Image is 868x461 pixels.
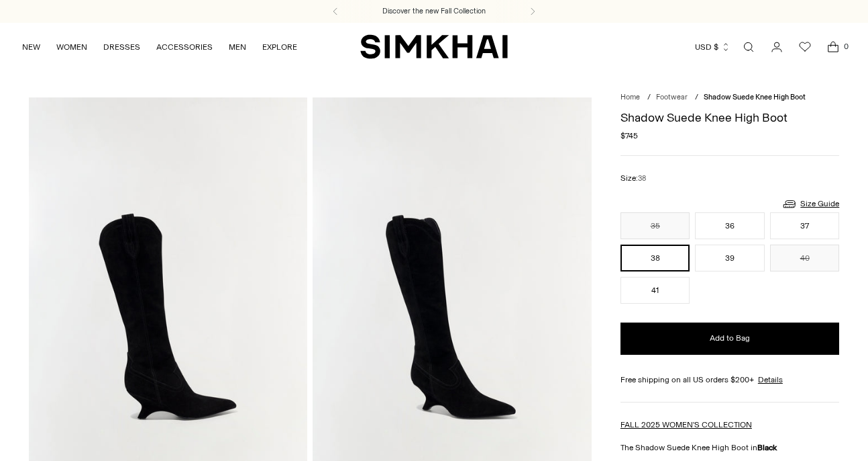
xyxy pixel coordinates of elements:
a: Wishlist [792,34,818,60]
button: 41 [620,277,690,304]
button: 36 [695,212,764,239]
div: / [695,92,698,103]
span: Shadow Suede Knee High Boot [704,93,806,101]
a: SIMKHAI [360,34,508,60]
button: 35 [620,212,690,239]
div: Free shipping on all US orders $200+ [620,374,839,386]
a: DRESSES [103,32,140,62]
a: MEN [229,32,246,62]
span: 0 [840,40,852,52]
div: / [647,92,651,103]
span: 38 [638,174,646,183]
a: Footwear [656,93,688,101]
button: USD $ [695,32,730,62]
a: Open search modal [735,34,762,60]
a: NEW [22,32,40,62]
p: The Shadow Suede Knee High Boot in [620,442,839,454]
a: Go to the account page [763,34,790,60]
a: Discover the new Fall Collection [382,6,486,17]
button: 40 [770,245,840,271]
a: FALL 2025 WOMEN'S COLLECTION [620,420,752,429]
label: Size: [620,172,646,185]
a: Open cart modal [820,34,847,60]
span: $745 [620,130,638,142]
a: WOMEN [56,32,87,62]
strong: Black [757,443,777,452]
button: Add to Bag [620,323,839,355]
a: Details [758,374,783,386]
a: Home [620,93,640,101]
button: 38 [620,245,690,271]
button: 37 [770,212,840,239]
a: ACCESSORIES [156,32,213,62]
span: Add to Bag [710,333,750,344]
button: 39 [695,245,764,271]
nav: breadcrumbs [620,92,839,103]
a: Size Guide [781,196,839,212]
h1: Shadow Suede Knee High Boot [620,112,839,124]
a: EXPLORE [262,32,297,62]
